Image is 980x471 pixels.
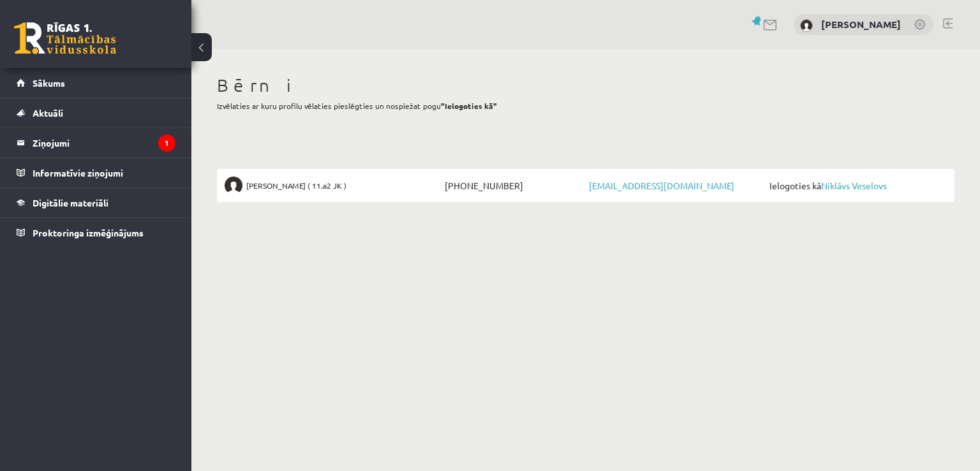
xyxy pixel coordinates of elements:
[33,158,175,187] legend: Informatīvie ziņojumi
[17,98,175,127] a: Aktuāli
[225,177,242,194] img: Niklāvs Veselovs
[442,177,586,194] span: [PHONE_NUMBER]
[17,128,175,157] a: Ziņojumi1
[821,180,887,191] a: Niklāvs Veselovs
[821,18,901,31] a: [PERSON_NAME]
[800,19,813,32] img: Santa Veselova
[14,22,116,54] a: Rīgas 1. Tālmācības vidusskola
[217,75,954,96] h1: Bērni
[441,101,497,111] b: "Ielogoties kā"
[217,100,954,112] p: Izvēlaties ar kuru profilu vēlaties pieslēgties un nospiežat pogu
[766,177,947,194] span: Ielogoties kā
[246,177,346,194] span: [PERSON_NAME] ( 11.a2 JK )
[33,197,108,208] span: Digitālie materiāli
[33,227,144,238] span: Proktoringa izmēģinājums
[17,158,175,187] a: Informatīvie ziņojumi
[17,68,175,98] a: Sākums
[33,128,175,157] legend: Ziņojumi
[33,107,63,119] span: Aktuāli
[17,188,175,217] a: Digitālie materiāli
[33,77,65,89] span: Sākums
[158,134,175,152] i: 1
[17,218,175,247] a: Proktoringa izmēģinājums
[589,180,734,191] a: [EMAIL_ADDRESS][DOMAIN_NAME]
